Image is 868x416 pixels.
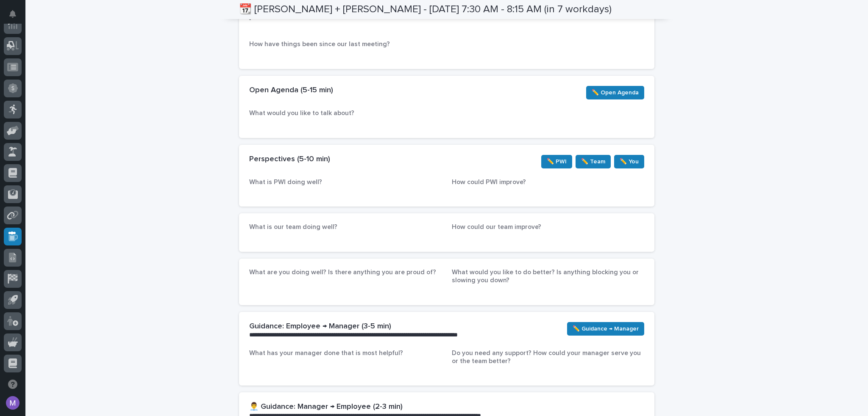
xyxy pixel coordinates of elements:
div: Start new chat [29,94,139,102]
span: Help Docs [17,202,46,211]
a: 📖Help Docs [5,199,50,214]
span: How could PWI improve? [452,179,526,185]
h2: 👨‍💼 Guidance: Manager → Employee (2-3 min) [249,402,403,412]
span: [DATE] [75,167,92,174]
img: Brittany [8,136,22,150]
button: ✏️ Team [576,155,611,168]
a: 🔗Onboarding Call [50,199,111,214]
span: How could our team improve? [452,224,541,230]
span: Do you need any support? How could your manager serve you or the team better? [452,350,641,364]
p: - [249,15,374,24]
span: [PERSON_NAME] [26,144,69,151]
span: Onboarding Call [61,202,108,211]
button: ✏️ Open Agenda [586,86,644,99]
h2: 📆 [PERSON_NAME] + [PERSON_NAME] - [DATE] 7:30 AM - 8:15 AM (in 7 workdays) [239,3,612,16]
span: Pylon [84,223,103,229]
span: What is PWI doing well? [249,179,322,185]
img: 1736555164131-43832dd5-751b-4058-ba23-39d91318e5a0 [8,94,24,109]
h2: Guidance: Employee → Manager (3-5 min) [249,322,391,331]
span: What is our team doing well? [249,224,337,230]
button: Open support chat [4,375,22,393]
span: [DATE] [75,144,92,151]
span: ✏️ Guidance → Manager [573,325,639,333]
span: • [70,144,73,151]
div: We're offline, we will be back soon! [29,102,119,109]
div: 🔗 [53,203,60,210]
span: What would you like to talk about? [249,110,354,116]
span: What has your manager done that is most helpful? [249,350,403,356]
span: ✏️ PWI [547,157,567,166]
button: Start new chat [144,96,154,107]
span: What would you like to do better? Is anything blocking you or slowing you down? [452,269,639,284]
span: [PERSON_NAME] [26,167,69,174]
button: ✏️ PWI [541,155,572,168]
img: Stacker [8,8,25,25]
img: Matthew Hall [8,159,22,173]
div: 📖 [8,203,15,210]
span: How have things been since our last meeting? [249,41,390,47]
div: Past conversations [8,123,57,130]
span: • [70,167,73,174]
img: 1736555164131-43832dd5-751b-4058-ba23-39d91318e5a0 [17,145,24,152]
p: How can we help? [8,47,154,61]
button: See all [131,121,154,132]
span: ✏️ You [620,157,639,166]
p: Welcome 👋 [8,33,154,47]
button: users-avatar [4,394,22,412]
span: ✏️ Team [581,157,605,166]
button: ✏️ You [614,155,644,168]
div: Notifications [11,10,22,24]
h2: Perspectives (5-10 min) [249,155,330,164]
button: ✏️ Guidance → Manager [567,322,644,336]
span: ✏️ Open Agenda [592,88,639,97]
a: Powered byPylon [60,223,103,229]
h2: Open Agenda (5-15 min) [249,86,333,95]
button: Notifications [4,5,22,23]
span: What are you doing well? Is there anything you are proud of? [249,269,436,275]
